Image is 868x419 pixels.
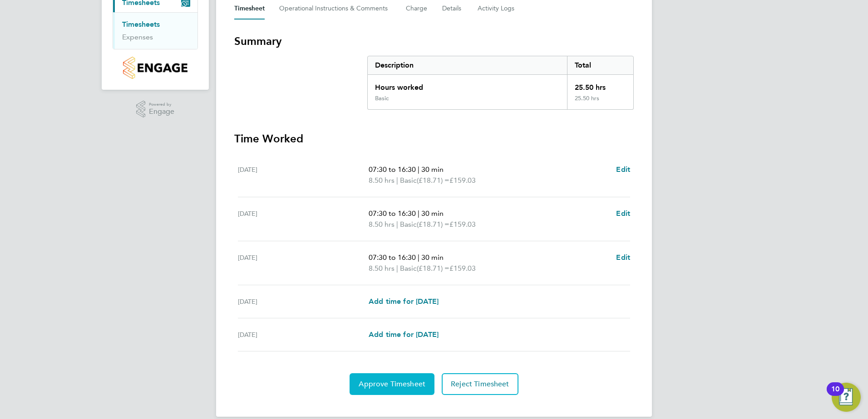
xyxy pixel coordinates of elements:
[238,208,369,230] div: [DATE]
[449,176,476,185] span: £159.03
[238,252,369,274] div: [DATE]
[359,380,425,389] span: Approve Timesheet
[350,373,434,395] button: Approve Timesheet
[832,383,861,412] button: Open Resource Center, 10 new notifications
[567,95,633,109] div: 25.50 hrs
[400,175,417,186] span: Basic
[451,380,509,389] span: Reject Timesheet
[369,176,395,185] span: 8.50 hrs
[369,220,395,229] span: 8.50 hrs
[421,209,444,218] span: 30 min
[616,252,630,263] a: Edit
[149,108,174,116] span: Engage
[113,12,197,49] div: Timesheets
[400,263,417,274] span: Basic
[367,56,634,110] div: Summary
[234,132,634,146] h3: Time Worked
[442,373,518,395] button: Reject Timesheet
[234,34,634,49] h3: Summary
[369,297,439,306] span: Add time for [DATE]
[396,176,398,185] span: |
[375,95,389,102] div: Basic
[234,34,634,395] section: Timesheet
[616,164,630,175] a: Edit
[113,57,198,79] a: Go to home page
[369,330,439,339] span: Add time for [DATE]
[421,165,444,174] span: 30 min
[831,389,839,401] div: 10
[149,101,174,108] span: Powered by
[417,176,449,185] span: (£18.71) =
[421,253,444,262] span: 30 min
[369,253,416,262] span: 07:30 to 16:30
[238,296,369,307] div: [DATE]
[123,57,187,79] img: countryside-properties-logo-retina.png
[122,20,160,29] a: Timesheets
[418,165,419,174] span: |
[368,56,567,74] div: Description
[369,329,439,340] a: Add time for [DATE]
[238,164,369,186] div: [DATE]
[417,220,449,229] span: (£18.71) =
[418,253,419,262] span: |
[616,209,630,218] span: Edit
[449,264,476,273] span: £159.03
[396,220,398,229] span: |
[368,75,567,95] div: Hours worked
[418,209,419,218] span: |
[238,329,369,340] div: [DATE]
[567,56,633,74] div: Total
[369,165,416,174] span: 07:30 to 16:30
[396,264,398,273] span: |
[616,165,630,174] span: Edit
[369,209,416,218] span: 07:30 to 16:30
[417,264,449,273] span: (£18.71) =
[122,33,153,41] a: Expenses
[369,296,439,307] a: Add time for [DATE]
[616,253,630,262] span: Edit
[449,220,476,229] span: £159.03
[369,264,395,273] span: 8.50 hrs
[567,75,633,95] div: 25.50 hrs
[616,208,630,219] a: Edit
[400,219,417,230] span: Basic
[136,101,175,118] a: Powered byEngage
